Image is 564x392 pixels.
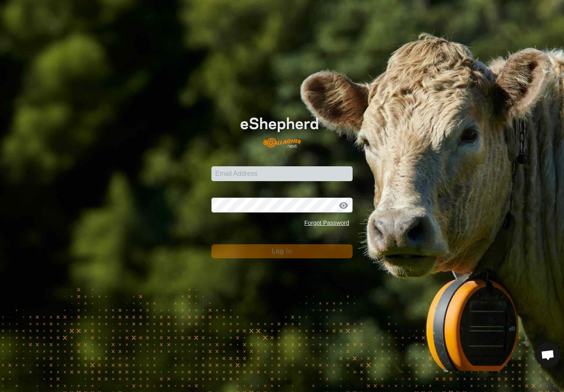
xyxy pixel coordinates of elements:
[536,342,560,367] div: Open chat
[211,166,353,181] input: Email Address
[211,244,353,258] button: Log In
[272,248,292,255] span: Log In
[225,106,338,153] img: E-shepherd Logo
[304,220,349,226] a: Forgot Password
